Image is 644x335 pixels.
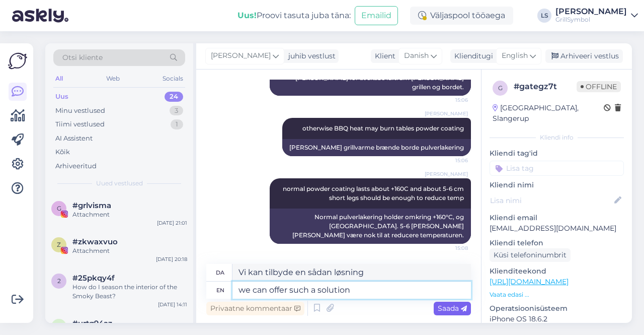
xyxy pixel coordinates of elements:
[171,119,183,129] div: 1
[72,210,187,219] div: Attachment
[72,319,112,328] span: #urtg94az
[371,51,395,61] div: Klient
[270,209,471,244] div: Normal pulverlakering holder omkring +160°C, og [GEOGRAPHIC_DATA]. 5-6 [PERSON_NAME] [PERSON_NAME...
[72,201,111,210] span: #grlvisma
[490,195,612,206] input: Lisa nimi
[211,50,271,61] span: [PERSON_NAME]
[490,303,624,314] p: Operatsioonisüsteem
[490,161,624,176] input: Lisa tag
[160,72,185,85] div: Socials
[490,314,624,324] p: iPhone OS 18.6.2
[216,282,224,299] div: en
[490,266,624,277] p: Klienditeekond
[490,133,624,142] div: Kliendi info
[493,103,604,124] div: [GEOGRAPHIC_DATA], Slangerup
[450,51,493,61] div: Klienditugi
[55,106,105,116] div: Minu vestlused
[72,274,115,283] span: #25pkqy4f
[490,223,624,234] p: [EMAIL_ADDRESS][DOMAIN_NAME]
[498,84,503,92] span: g
[302,124,464,132] span: otherwise BBQ heat may burn tables powder coating
[57,205,61,212] span: g
[490,290,624,299] p: Vaata edasi ...
[216,264,224,281] div: da
[425,170,468,178] span: [PERSON_NAME]
[55,161,97,171] div: Arhiveeritud
[53,72,65,85] div: All
[404,50,429,61] span: Danish
[425,110,468,117] span: [PERSON_NAME]
[55,133,93,144] div: AI Assistent
[438,304,467,313] span: Saada
[284,51,336,61] div: juhib vestlust
[555,8,638,24] a: [PERSON_NAME]GrillSymbol
[62,52,103,63] span: Otsi kliente
[56,322,61,330] span: u
[490,277,569,286] a: [URL][DOMAIN_NAME]
[430,96,468,104] span: 15:06
[96,179,143,188] span: Uued vestlused
[502,50,528,61] span: English
[170,106,183,116] div: 3
[104,72,122,85] div: Web
[232,282,471,299] textarea: we can offer such a solution
[555,16,627,24] div: GrillSymbol
[490,213,624,223] p: Kliendi email
[55,92,68,102] div: Uus
[57,241,61,248] span: z
[430,157,468,164] span: 15:06
[156,255,187,263] div: [DATE] 20:18
[237,10,351,22] div: Proovi tasuta juba täna:
[555,8,627,16] div: [PERSON_NAME]
[545,49,623,63] div: Arhiveeri vestlus
[410,7,513,25] div: Väljaspool tööaega
[165,92,183,102] div: 24
[282,139,471,156] div: [PERSON_NAME] grillvarme brænde borde pulverlakering
[55,119,105,129] div: Tiimi vestlused
[355,6,398,25] button: Emailid
[72,283,187,301] div: How do I season the interior of the Smoky Beast?
[158,301,187,308] div: [DATE] 14:11
[237,11,257,20] b: Uus!
[206,302,304,315] div: Privaatne kommentaar
[490,238,624,248] p: Kliendi telefon
[57,277,61,285] span: 2
[430,244,468,252] span: 15:08
[72,246,187,255] div: Attachment
[490,148,624,159] p: Kliendi tag'id
[490,248,571,262] div: Küsi telefoninumbrit
[8,51,27,71] img: Askly Logo
[514,81,577,93] div: # gategz7t
[55,147,70,157] div: Kõik
[72,237,118,246] span: #zkwaxvuo
[157,219,187,227] div: [DATE] 21:01
[537,9,551,23] div: LS
[577,81,621,92] span: Offline
[490,180,624,190] p: Kliendi nimi
[283,185,465,202] span: normal powder coating lasts about +160C and about 5-6 cm short legs should be enough to reduce temp
[232,264,471,281] textarea: Vi kan tilbyde en sådan løsning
